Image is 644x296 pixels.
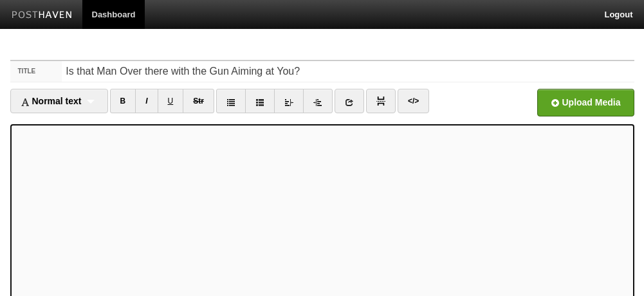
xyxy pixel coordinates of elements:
a: </> [398,89,429,113]
img: pagebreak-icon.png [376,97,385,106]
a: Str [183,89,214,113]
a: U [158,89,184,113]
a: B [110,89,136,113]
del: Str [193,97,204,106]
img: Posthaven-bar [12,11,73,21]
span: Normal text [21,96,82,106]
a: I [135,89,158,113]
label: Title [10,61,62,82]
